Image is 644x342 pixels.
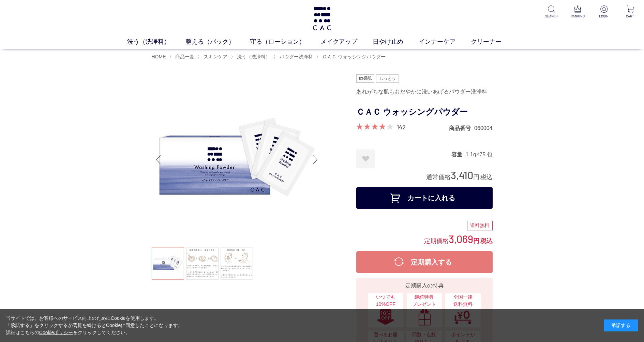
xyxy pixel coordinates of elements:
a: メイクアップ [320,37,373,46]
span: パウダー洗浄料 [280,54,313,59]
img: 敏感肌 [356,74,375,83]
span: 円 [473,174,479,181]
div: 定期購入の特典 [359,282,490,290]
dd: 1.1g×75 包 [466,151,493,158]
a: LOGIN [596,5,612,19]
span: いつでも10%OFF [372,294,400,308]
a: RANKING [569,5,586,19]
a: Cookieポリシー [39,330,73,335]
p: RANKING [569,14,586,19]
span: スキンケア [204,54,227,59]
a: CART [622,5,639,19]
span: ＣＡＣ ウォッシングパウダー [322,54,386,59]
li: 〉 [273,54,315,60]
img: しっとり [376,74,399,83]
span: 3,410 [451,169,473,181]
h1: ＣＡＣ ウォッシングパウダー [356,104,493,120]
img: いつでも10%OFF [377,309,394,326]
p: SEARCH [543,14,560,19]
a: ＣＡＣ ウォッシングパウダー [321,54,386,59]
a: SEARCH [543,5,560,19]
div: Previous slide [152,146,165,173]
a: 洗う（洗浄料） [236,54,270,59]
span: 通常価格 [426,174,451,181]
span: 全国一律 送料無料 [449,294,477,308]
a: 商品一覧 [174,54,194,59]
p: LOGIN [596,14,612,19]
span: 3,069 [449,232,473,245]
a: インナーケア [419,37,471,46]
span: 継続特典 プレゼント [410,294,438,308]
img: logo [312,7,332,30]
li: 〉 [169,54,196,60]
span: 洗う（洗浄料） [237,54,270,59]
li: 〉 [231,54,272,60]
div: 送料無料 [467,221,493,230]
a: 整える（パック） [185,37,250,46]
a: 142 [397,123,406,131]
span: 商品一覧 [175,54,194,59]
a: お気に入りに登録する [356,149,375,168]
p: CART [622,14,639,19]
a: スキンケア [202,54,227,59]
button: カートに入れる [356,187,493,209]
div: あれがちな肌もおだやかに洗いあげるパウダー洗浄料 [356,86,493,98]
a: パウダー洗浄料 [278,54,313,59]
div: Next slide [309,146,322,173]
a: クリーナー [471,37,517,46]
span: 円 [473,238,479,244]
a: 守る（ローション） [250,37,320,46]
dd: 060004 [474,125,492,132]
button: 定期購入する [356,251,493,273]
li: 〉 [316,54,387,60]
div: 当サイトでは、お客様へのサービス向上のためにCookieを使用します。 「承諾する」をクリックするか閲覧を続けるとCookieに同意したことになります。 詳細はこちらの をクリックしてください。 [6,315,183,336]
span: 税込 [480,174,493,181]
a: 洗う（洗浄料） [127,37,185,46]
img: 全国一律送料無料 [454,309,472,326]
dt: 商品番号 [449,125,474,132]
span: 税込 [480,238,493,244]
a: 日やけ止め [373,37,419,46]
div: 承諾する [604,319,638,331]
img: 継続特典プレゼント [416,309,433,326]
li: 〉 [197,54,229,60]
span: 定期価格 [424,237,449,244]
a: HOME [152,54,166,59]
img: ＣＡＣ ウォッシングパウダー [152,74,322,245]
dt: 容量 [451,151,466,158]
